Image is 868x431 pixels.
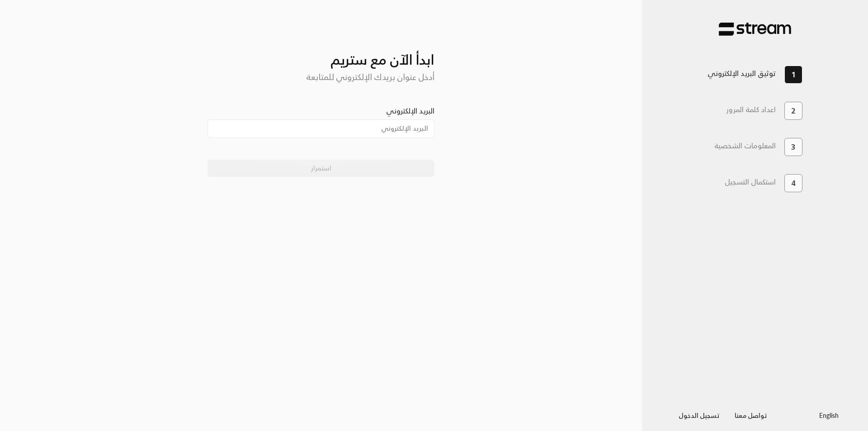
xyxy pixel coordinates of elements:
span: 3 [791,142,796,152]
a: English [819,407,839,423]
button: تواصل معنا [727,407,775,423]
h3: اعداد كلمة المرور [726,105,776,114]
label: البريد الإلكتروني [386,105,434,116]
img: Stream Pay [719,22,791,36]
a: تواصل معنا [727,410,775,421]
span: 2 [791,105,796,116]
h3: المعلومات الشخصية [714,142,776,150]
h3: استكمال التسجيل [725,178,776,186]
a: تسجيل الدخول [671,410,727,421]
button: تسجيل الدخول [671,407,727,423]
span: 1 [791,69,796,81]
input: البريد الإلكتروني [208,119,435,138]
h5: أدخل عنوان بريدك الإلكتروني للمتابعة [208,72,435,82]
span: 4 [791,178,796,189]
h3: ابدأ الآن مع ستريم [208,37,435,68]
h3: توثيق البريد الإلكتروني [708,69,776,78]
